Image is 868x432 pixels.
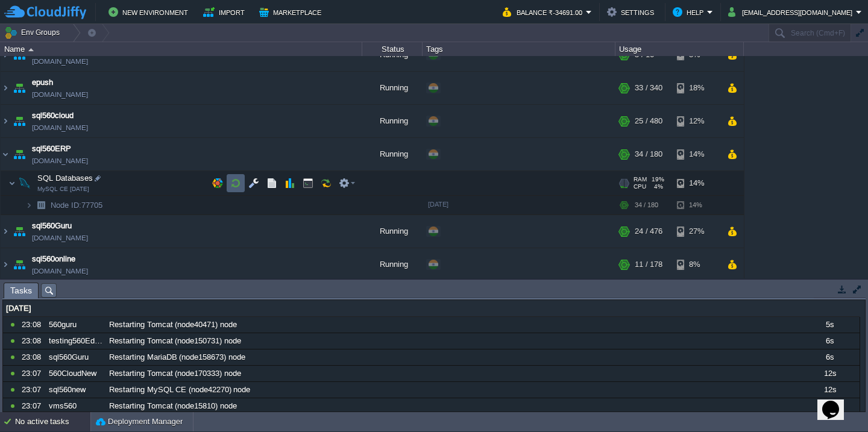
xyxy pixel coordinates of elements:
span: MySQL CE [DATE] [37,186,89,193]
div: Running [362,138,423,171]
div: 6s [800,333,859,349]
div: No active tasks [15,412,90,431]
div: 34 / 180 [635,196,658,214]
div: 12s [800,382,859,398]
a: sql560ERP [32,143,71,155]
div: sql560Guru [46,349,105,365]
img: AMDAwAAAACH5BAEAAAAALAAAAAABAAEAAAICRAEAOw== [1,105,10,137]
div: Running [362,105,423,137]
span: [DOMAIN_NAME] [32,232,88,244]
div: 23:08 [22,349,45,365]
div: Status [363,42,422,56]
img: AMDAwAAAACH5BAEAAAAALAAAAAABAAEAAAICRAEAOw== [25,196,33,214]
button: New Environment [108,5,192,19]
span: Restarting MySQL CE (node42270) node [109,384,250,395]
span: [DOMAIN_NAME] [32,265,88,277]
div: 23:08 [22,317,45,333]
span: Restarting Tomcat (node40471) node [109,319,237,330]
img: AMDAwAAAACH5BAEAAAAALAAAAAABAAEAAAICRAEAOw== [1,215,10,248]
a: [DOMAIN_NAME] [32,55,88,67]
span: [DOMAIN_NAME] [32,155,88,167]
img: AMDAwAAAACH5BAEAAAAALAAAAAABAAEAAAICRAEAOw== [28,48,34,51]
div: 14% [677,138,716,171]
div: 24 / 476 [635,215,662,248]
span: RAM [634,176,647,183]
span: Restarting MariaDB (node158673) node [109,352,245,363]
button: Balance ₹-34691.00 [503,5,586,19]
div: 18% [677,72,716,104]
div: Name [1,42,362,56]
a: sql560Guru [32,220,72,232]
button: Env Groups [4,24,64,41]
button: Deployment Manager [96,416,183,428]
span: 77705 [49,200,104,210]
span: 19% [652,176,664,183]
div: 14% [677,171,716,195]
img: AMDAwAAAACH5BAEAAAAALAAAAAABAAEAAAICRAEAOw== [16,171,33,195]
img: AMDAwAAAACH5BAEAAAAALAAAAAABAAEAAAICRAEAOw== [11,248,28,281]
iframe: chat widget [817,384,856,420]
div: 25 / 480 [635,105,662,137]
span: Restarting Tomcat (node15810) node [109,401,237,412]
div: 23:07 [22,366,45,381]
img: AMDAwAAAACH5BAEAAAAALAAAAAABAAEAAAICRAEAOw== [1,72,10,104]
button: Marketplace [259,5,325,19]
a: Node ID:77705 [49,200,104,210]
div: Tags [423,42,615,56]
div: 9s [800,398,859,414]
a: sql560online [32,253,75,265]
img: AMDAwAAAACH5BAEAAAAALAAAAAABAAEAAAICRAEAOw== [8,171,16,195]
div: Running [362,215,423,248]
div: 12s [800,366,859,381]
div: vms560 [46,398,105,414]
span: [DATE] [428,201,448,208]
button: Help [673,5,707,19]
div: sql560new [46,382,105,398]
span: Node ID: [51,201,81,210]
span: CPU [634,183,646,190]
div: 560CloudNew [46,366,105,381]
img: AMDAwAAAACH5BAEAAAAALAAAAAABAAEAAAICRAEAOw== [11,72,28,104]
img: AMDAwAAAACH5BAEAAAAALAAAAAABAAEAAAICRAEAOw== [11,138,28,171]
div: 14% [677,196,716,214]
div: 23:07 [22,382,45,398]
img: AMDAwAAAACH5BAEAAAAALAAAAAABAAEAAAICRAEAOw== [11,215,28,248]
div: 6s [800,349,859,365]
div: 11 / 178 [635,248,662,281]
span: Restarting Tomcat (node170333) node [109,368,241,379]
img: CloudJiffy [4,5,86,20]
img: AMDAwAAAACH5BAEAAAAALAAAAAABAAEAAAICRAEAOw== [1,248,10,281]
div: Running [362,248,423,281]
span: [DOMAIN_NAME] [32,122,88,134]
button: [EMAIL_ADDRESS][DOMAIN_NAME] [728,5,856,19]
div: 8% [677,248,716,281]
div: 23:07 [22,398,45,414]
div: testing560EduBee [46,333,105,349]
div: 33 / 340 [635,72,662,104]
a: [DOMAIN_NAME] [32,89,88,101]
div: 27% [677,215,716,248]
span: Restarting Tomcat (node150731) node [109,336,241,346]
div: 23:08 [22,333,45,349]
div: Usage [616,42,743,56]
div: 5s [800,317,859,333]
a: SQL DatabasesMySQL CE [DATE] [36,174,95,183]
div: 34 / 180 [635,138,662,171]
div: [DATE] [3,301,860,316]
button: Settings [607,5,658,19]
a: epush [32,77,53,89]
a: sql560cloud [32,110,74,122]
img: AMDAwAAAACH5BAEAAAAALAAAAAABAAEAAAICRAEAOw== [11,105,28,137]
span: 4% [651,183,663,190]
img: AMDAwAAAACH5BAEAAAAALAAAAAABAAEAAAICRAEAOw== [1,138,10,171]
div: 560guru [46,317,105,333]
span: Tasks [10,283,32,298]
div: 12% [677,105,716,137]
span: SQL Databases [36,173,95,183]
div: Running [362,72,423,104]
